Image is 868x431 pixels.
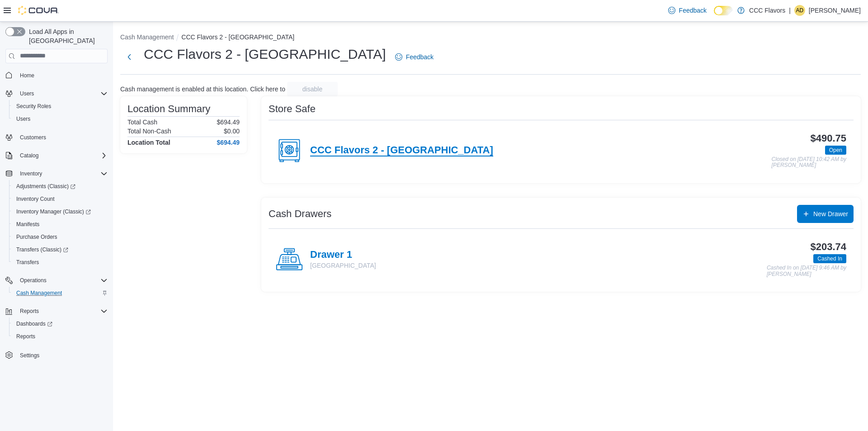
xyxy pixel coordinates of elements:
span: Adjustments (Classic) [13,181,108,192]
span: Feedback [679,6,707,15]
h3: $490.75 [811,133,846,144]
button: Reports [16,306,42,317]
a: Inventory Count [13,194,58,204]
span: Users [13,114,108,124]
a: Home [16,70,38,81]
a: Customers [16,132,50,143]
p: Closed on [DATE] 10:42 AM by [PERSON_NAME] [772,156,846,169]
button: Cash Management [9,287,111,299]
span: Open [829,146,842,154]
button: Purchase Orders [9,231,111,243]
button: Users [9,113,111,125]
p: Cash management is enabled at this location. Click here to [120,85,285,93]
a: Transfers (Classic) [9,243,111,256]
button: Customers [2,131,111,144]
input: Dark Mode [714,6,733,15]
span: Inventory [20,170,42,177]
a: Security Roles [13,101,55,112]
h4: Drawer 1 [310,249,376,261]
button: Reports [9,330,111,343]
button: Users [16,88,38,99]
button: Inventory Count [9,193,111,205]
span: Users [16,88,108,99]
h4: Location Total [127,139,170,146]
button: Settings [2,348,111,361]
a: Settings [16,350,43,361]
a: Cash Management [13,288,66,298]
span: Users [20,90,34,97]
span: Security Roles [13,101,108,112]
h3: $203.74 [811,242,846,252]
a: Inventory Manager (Classic) [9,205,111,218]
span: Adjustments (Classic) [16,183,75,190]
button: Operations [2,274,111,287]
button: CCC Flavors 2 - [GEOGRAPHIC_DATA] [181,33,294,41]
h3: Cash Drawers [269,208,331,219]
p: | [789,5,791,16]
h6: Total Non-Cash [127,128,171,135]
h1: CCC Flavors 2 - [GEOGRAPHIC_DATA] [144,45,386,63]
a: Reports [13,331,39,342]
nav: An example of EuiBreadcrumbs [120,33,861,43]
p: CCC Flavors [749,5,785,16]
span: Settings [16,349,108,360]
span: Inventory [16,168,108,179]
button: Home [2,69,111,82]
a: Inventory Manager (Classic) [13,206,94,217]
a: Purchase Orders [13,232,61,242]
span: Users [16,115,30,123]
p: $0.00 [224,128,240,135]
span: Customers [16,132,108,143]
a: Users [13,114,34,124]
span: Security Roles [16,103,51,110]
span: New Drawer [813,209,848,218]
span: Purchase Orders [13,232,108,242]
button: Transfers [9,256,111,269]
button: Inventory [16,168,46,179]
span: Customers [20,134,46,141]
p: Cashed In on [DATE] 9:46 AM by [PERSON_NAME] [767,265,846,277]
button: New Drawer [797,205,854,223]
p: $694.49 [217,118,240,126]
span: Open [825,146,846,155]
span: Home [16,70,108,81]
span: Dashboards [16,320,52,327]
a: Adjustments (Classic) [9,180,111,193]
span: Dark Mode [714,15,714,16]
button: Manifests [9,218,111,231]
a: Dashboards [9,317,111,330]
span: Reports [13,331,108,342]
span: Catalog [16,150,108,161]
span: Transfers (Classic) [16,246,68,253]
button: Catalog [16,150,42,161]
a: Dashboards [13,318,56,329]
h3: Store Safe [269,104,316,114]
span: Inventory Count [13,194,108,204]
span: Settings [20,352,39,359]
p: [PERSON_NAME] [809,5,861,16]
span: Inventory Manager (Classic) [16,208,91,215]
button: Reports [2,305,111,317]
p: [GEOGRAPHIC_DATA] [310,261,376,270]
a: Adjustments (Classic) [13,181,79,192]
span: Load All Apps in [GEOGRAPHIC_DATA] [25,27,108,45]
span: Cash Management [16,289,62,297]
span: Cashed In [817,255,842,263]
button: Cash Management [120,33,174,41]
button: Catalog [2,149,111,162]
h4: $694.49 [217,139,240,146]
h6: Total Cash [127,118,157,126]
img: Cova [18,6,59,15]
span: Inventory Manager (Classic) [13,206,108,217]
span: AD [796,5,804,16]
span: Feedback [406,52,434,62]
button: Users [2,87,111,100]
span: Transfers [13,257,108,268]
div: Andrea Derosier [794,5,805,16]
a: Transfers [13,257,42,268]
a: Feedback [392,48,437,66]
span: Transfers [16,259,39,266]
nav: Complex example [5,65,108,385]
span: Inventory Count [16,195,55,203]
a: Manifests [13,219,43,230]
